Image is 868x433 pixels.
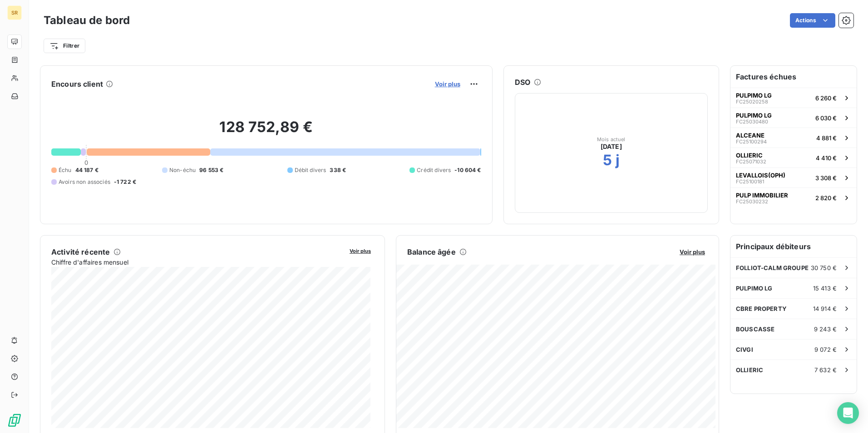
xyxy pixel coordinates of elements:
span: PULPIMO LG [736,92,772,99]
h6: Factures échues [730,66,857,88]
span: FOLLIOT-CALM GROUPE [736,264,809,271]
span: Échu [59,166,72,174]
img: Logo LeanPay [7,413,22,428]
span: 4 410 € [816,154,837,162]
span: PULPIMO LG [736,112,772,119]
h2: 128 752,89 € [51,118,481,145]
span: 0 [84,159,88,166]
span: CBRE PROPERTY [736,305,787,312]
h6: DSO [515,77,530,88]
span: FC25020258 [736,99,768,104]
button: Actions [790,13,835,28]
button: Voir plus [432,80,463,88]
span: 6 030 € [815,114,837,122]
h6: Principaux débiteurs [730,236,857,257]
span: Voir plus [435,80,460,88]
span: [DATE] [601,142,622,151]
span: Crédit divers [417,166,451,174]
span: 6 260 € [815,94,837,102]
span: Voir plus [350,248,371,254]
span: 7 632 € [814,366,837,374]
span: 3 308 € [815,174,837,182]
span: CIVGI [736,346,753,353]
span: 4 881 € [816,134,837,142]
span: FC25100294 [736,139,767,144]
span: 15 413 € [813,285,837,292]
button: LEVALLOIS(OPH)FC251001813 308 € [730,167,857,187]
button: Voir plus [677,248,708,256]
span: FC25100181 [736,179,764,184]
button: OLLIERICFC250710324 410 € [730,148,857,167]
span: 338 € [330,166,346,174]
button: ALCEANEFC251002944 881 € [730,128,857,148]
button: PULP IMMOBILIERFC250302322 820 € [730,187,857,207]
span: 30 750 € [811,264,837,271]
span: Mois actuel [597,137,626,142]
span: FC25071032 [736,159,766,164]
div: Open Intercom Messenger [837,402,859,424]
span: -10 604 € [454,166,481,174]
button: Voir plus [347,246,374,255]
span: 9 072 € [814,346,837,353]
h6: Encours client [51,79,103,89]
span: PULPIMO LG [736,285,773,292]
span: Débit divers [295,166,326,174]
span: PULP IMMOBILIER [736,192,788,199]
h2: j [616,151,620,169]
span: Avoirs non associés [59,178,110,186]
h6: Activité récente [51,246,110,257]
span: 14 914 € [813,305,837,312]
span: 44 187 € [75,166,99,174]
span: Voir plus [680,248,705,256]
h3: Tableau de bord [44,12,130,29]
div: SR [7,5,22,20]
span: LEVALLOIS(OPH) [736,172,785,179]
span: 2 820 € [815,194,837,202]
button: PULPIMO LGFC250202586 260 € [730,88,857,108]
span: BOUSCASSE [736,325,774,333]
h6: Balance âgée [407,246,456,257]
span: FC25030232 [736,199,768,204]
span: Non-échu [169,166,196,174]
span: 96 553 € [199,166,223,174]
span: OLLIERIC [736,366,763,374]
span: Chiffre d'affaires mensuel [51,257,343,267]
span: ALCEANE [736,132,764,139]
h2: 5 [603,151,612,169]
button: Filtrer [44,39,85,53]
span: FC25030480 [736,119,768,124]
span: -1 722 € [114,178,136,186]
button: PULPIMO LGFC250304806 030 € [730,108,857,128]
span: 9 243 € [814,325,837,333]
span: OLLIERIC [736,152,763,159]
